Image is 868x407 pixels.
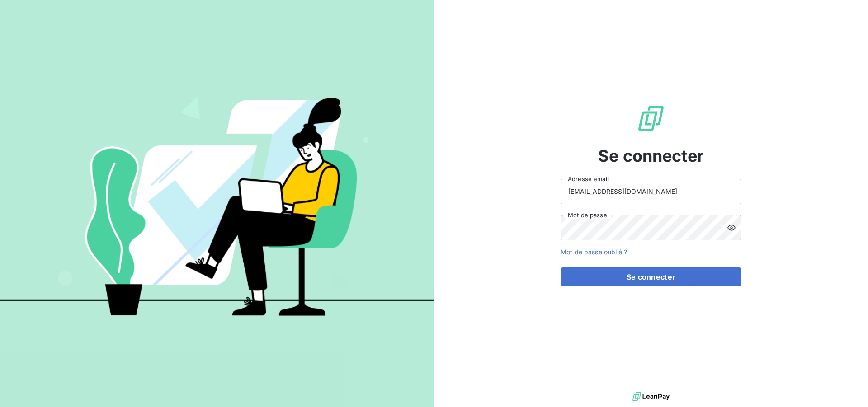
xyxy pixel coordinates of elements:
[561,267,741,286] button: Se connecter
[561,179,741,204] input: placeholder
[637,104,665,133] img: Logo LeanPay
[561,248,627,256] a: Mot de passe oublié ?
[598,144,704,168] span: Se connecter
[632,390,670,403] img: logo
